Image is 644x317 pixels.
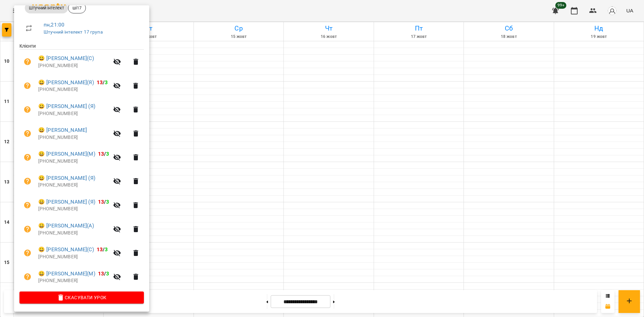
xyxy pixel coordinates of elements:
button: Візит ще не сплачено. Додати оплату? [19,54,36,70]
b: / [97,246,108,253]
p: [PHONE_NUMBER] [38,254,109,260]
button: Скасувати Урок [19,292,144,304]
p: [PHONE_NUMBER] [38,182,109,189]
button: Візит ще не сплачено. Додати оплату? [19,173,36,189]
span: 13 [98,151,104,157]
p: [PHONE_NUMBER] [38,134,109,141]
span: 3 [106,151,109,157]
span: 13 [98,199,104,205]
button: Візит ще не сплачено. Додати оплату? [19,221,36,237]
button: Візит ще не сплачено. Додати оплату? [19,197,36,213]
a: 😀 [PERSON_NAME](Я) [38,78,94,87]
a: 😀 [PERSON_NAME](С) [38,246,94,254]
a: 😀 [PERSON_NAME] (Я) [38,198,95,206]
span: 3 [105,246,108,253]
p: [PHONE_NUMBER] [38,110,109,117]
b: / [97,79,108,86]
button: Візит ще не сплачено. Додати оплату? [19,78,36,94]
a: 😀 [PERSON_NAME](М) [38,150,95,158]
button: Візит ще не сплачено. Додати оплату? [19,102,36,118]
button: Візит ще не сплачено. Додати оплату? [19,125,36,142]
button: Візит ще не сплачено. Додати оплату? [19,149,36,165]
ul: Клієнти [19,43,144,291]
p: [PHONE_NUMBER] [38,206,109,212]
a: Штучний інтелект 17 група [44,29,103,35]
span: 3 [105,79,108,86]
a: 😀 [PERSON_NAME] [38,126,87,134]
a: пн , 21:00 [44,21,64,28]
span: Скасувати Урок [25,294,139,302]
span: 13 [97,79,103,86]
span: 13 [97,246,103,253]
a: 😀 [PERSON_NAME] (Я) [38,174,95,182]
button: Візит ще не сплачено. Додати оплату? [19,269,36,285]
p: [PHONE_NUMBER] [38,277,109,284]
a: 😀 [PERSON_NAME] (Я) [38,102,95,110]
span: 3 [106,270,109,277]
p: [PHONE_NUMBER] [38,86,109,93]
span: 3 [106,199,109,205]
a: 😀 [PERSON_NAME](С) [38,54,94,62]
div: ші17 [68,3,86,13]
p: [PHONE_NUMBER] [38,230,109,236]
a: 😀 [PERSON_NAME](А) [38,222,94,230]
b: / [98,270,109,277]
button: Візит ще не сплачено. Додати оплату? [19,245,36,261]
a: 😀 [PERSON_NAME](М) [38,270,95,278]
b: / [98,199,109,205]
span: ші17 [68,5,86,11]
span: 13 [98,270,104,277]
b: / [98,151,109,157]
p: [PHONE_NUMBER] [38,62,109,69]
p: [PHONE_NUMBER] [38,158,109,165]
span: Штучний інтелект [25,5,68,11]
